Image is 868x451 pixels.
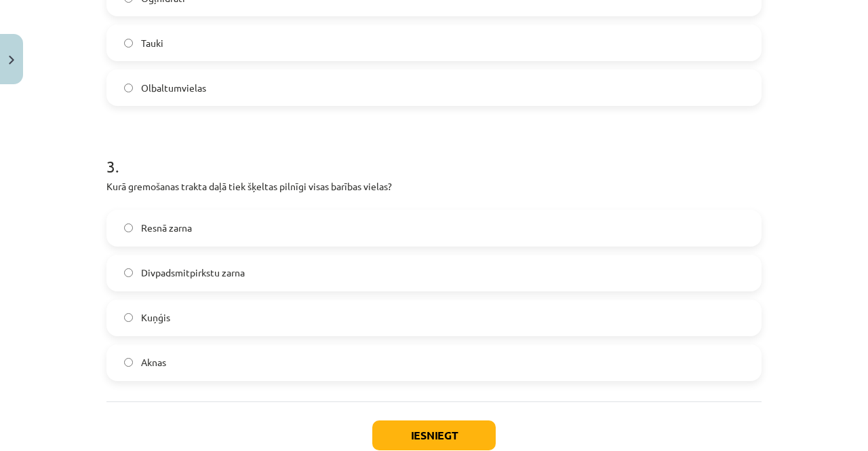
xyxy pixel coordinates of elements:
span: Kuņģis [141,310,170,325]
input: Tauki [124,39,133,48]
input: Olbaltumvielas [124,84,133,92]
span: Olbaltumvielas [141,81,206,95]
input: Resnā zarna [124,223,133,232]
p: Kurā gremošanas trakta daļā tiek šķeltas pilnīgi visas barības vielas? [106,179,762,194]
span: Aknas [141,355,166,369]
input: Kuņģis [124,313,133,322]
span: Divpadsmitpirkstu zarna [141,266,245,280]
img: icon-close-lesson-0947bae3869378f0d4975bcd49f059093ad1ed9edebbc8119c70593378902aed.svg [9,56,14,65]
span: Tauki [141,36,163,50]
span: Resnā zarna [141,221,192,235]
h1: 3 . [106,133,762,175]
input: Divpadsmitpirkstu zarna [124,268,133,277]
input: Aknas [124,358,133,367]
button: Iesniegt [372,420,496,450]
